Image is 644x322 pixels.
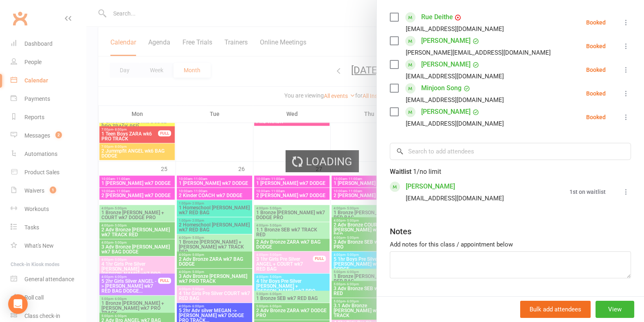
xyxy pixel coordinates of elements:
div: [EMAIL_ADDRESS][DOMAIN_NAME] [406,118,504,129]
button: View [596,301,634,318]
input: Search to add attendees [390,143,631,160]
div: 1st on waitlist [569,189,606,195]
div: [EMAIL_ADDRESS][DOMAIN_NAME] [406,95,504,105]
div: [EMAIL_ADDRESS][DOMAIN_NAME] [406,193,504,204]
div: Booked [586,43,606,49]
div: 1/no limit [413,166,441,178]
div: Booked [586,20,606,25]
a: [PERSON_NAME] [421,105,470,118]
div: Booked [586,91,606,96]
div: Open Intercom Messenger [8,294,28,314]
a: [PERSON_NAME] [421,58,470,71]
a: Minjoon Song [421,82,462,95]
button: Bulk add attendees [520,301,591,318]
div: Booked [586,67,606,73]
div: Add notes for this class / appointment below [390,240,631,249]
a: [PERSON_NAME] [406,180,455,193]
div: Notes [390,226,411,237]
a: [PERSON_NAME] [421,34,470,47]
a: Rue Deithe [421,11,453,24]
div: [EMAIL_ADDRESS][DOMAIN_NAME] [406,24,504,34]
div: Waitlist [390,166,441,178]
div: [PERSON_NAME][EMAIL_ADDRESS][DOMAIN_NAME] [406,47,551,58]
div: Booked [586,114,606,120]
div: [EMAIL_ADDRESS][DOMAIN_NAME] [406,71,504,82]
